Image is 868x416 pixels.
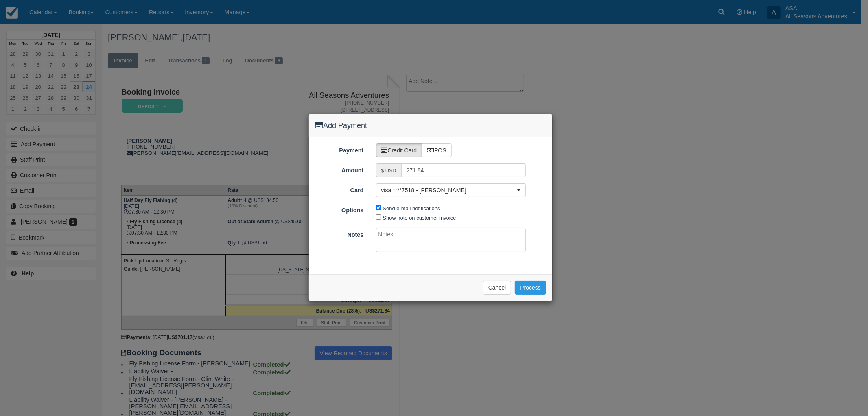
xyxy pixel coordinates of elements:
button: Process [515,281,546,295]
h4: Add Payment [315,121,546,131]
input: Valid amount required. [401,163,526,177]
label: Notes [309,228,370,239]
label: Credit Card [376,143,422,157]
button: visa ****7518 - [PERSON_NAME] [376,183,526,197]
span: visa ****7518 - [PERSON_NAME] [381,186,516,194]
label: Payment [309,143,370,155]
label: Amount [309,163,370,175]
label: Show note on customer invoice [383,215,456,221]
small: $ USD [381,168,396,174]
button: Cancel [483,281,512,295]
label: Send e-mail notifications [383,205,440,211]
label: POS [422,143,452,157]
label: Card [309,183,370,195]
label: Options [309,203,370,215]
